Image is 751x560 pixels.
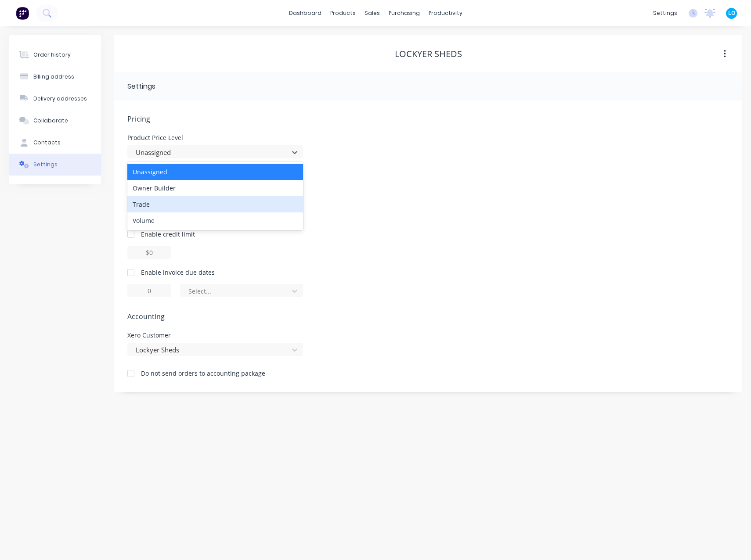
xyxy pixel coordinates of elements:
div: Billing address [33,73,74,81]
div: Select... [188,287,283,296]
div: Enable invoice due dates [141,268,215,277]
button: Settings [9,154,101,176]
div: Settings [127,81,155,92]
span: Sales and Invoicing [127,172,729,183]
div: Lockyer Sheds [395,49,462,59]
input: $0 [127,246,171,259]
button: Order history [9,44,101,66]
button: Collaborate [9,110,101,132]
div: Trade [127,196,303,212]
div: products [326,7,360,20]
button: Delivery addresses [9,88,101,110]
input: 0 [127,284,171,297]
div: Collaborate [33,117,68,125]
div: settings [649,7,682,20]
div: Settings [33,161,58,169]
div: Volume [127,212,303,229]
div: Product Price Level [127,135,303,141]
div: Contacts [33,139,61,147]
div: Enable credit limit [141,230,195,239]
a: dashboard [285,7,326,20]
button: Billing address [9,66,101,88]
div: Owner Builder [127,180,303,196]
div: Do not send orders to accounting package [141,369,265,378]
img: Factory [16,7,29,20]
div: Xero Customer [127,332,303,338]
div: purchasing [384,7,424,20]
div: productivity [424,7,467,20]
span: LO [728,9,735,17]
span: Accounting [127,311,729,322]
div: Delivery addresses [33,95,87,103]
span: Pricing [127,114,729,124]
div: sales [360,7,384,20]
div: Unassigned [127,164,303,180]
div: Order history [33,51,71,59]
button: Contacts [9,132,101,154]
